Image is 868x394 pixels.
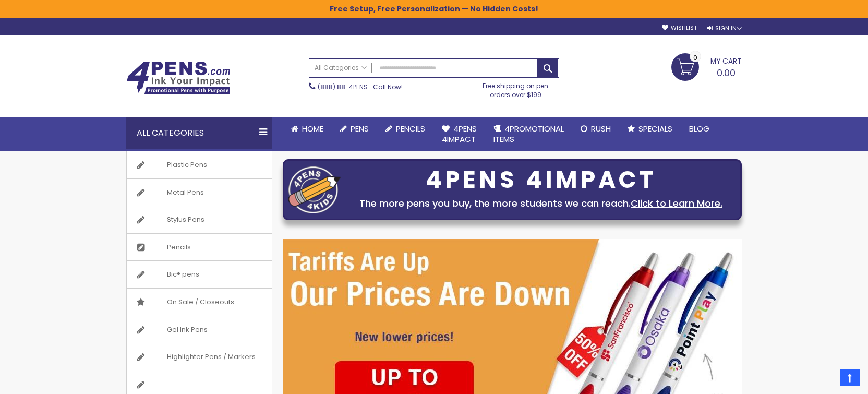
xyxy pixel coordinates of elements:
a: All Categories [309,59,372,76]
span: Highlighter Pens / Markers [156,343,266,371]
a: 0.00 0 [671,53,742,79]
span: - Call Now! [318,82,403,91]
span: Home [302,123,323,134]
a: Specials [619,117,681,140]
span: Gel Ink Pens [156,316,218,343]
a: Click to Learn More. [631,197,722,210]
a: Bic® pens [127,261,272,288]
a: Highlighter Pens / Markers [127,343,272,371]
span: Blog [689,123,709,134]
span: On Sale / Closeouts [156,289,245,316]
a: Metal Pens [127,179,272,206]
div: Free shipping on pen orders over $199 [472,78,560,99]
div: Sign In [707,25,742,32]
span: Plastic Pens [156,151,218,178]
a: Pencils [377,117,433,140]
a: Home [283,117,332,140]
a: Plastic Pens [127,151,272,178]
span: All Categories [315,64,367,72]
span: 0.00 [717,66,736,79]
div: The more pens you buy, the more students we can reach. [346,196,736,211]
span: Bic® pens [156,261,210,288]
span: 0 [693,53,697,63]
a: Blog [681,117,718,140]
img: four_pen_logo.png [288,166,341,213]
a: 4PROMOTIONALITEMS [485,117,572,151]
span: Pencils [156,234,201,261]
span: Metal Pens [156,179,214,206]
a: Rush [572,117,619,140]
a: Gel Ink Pens [127,316,272,343]
span: 4PROMOTIONAL ITEMS [493,123,564,145]
span: 4Pens 4impact [442,123,477,145]
span: Specials [638,123,672,134]
a: (888) 88-4PENS [318,82,368,91]
span: Stylus Pens [156,206,215,233]
div: 4PENS 4IMPACT [346,169,736,191]
a: Pens [332,117,377,140]
a: 4Pens4impact [433,117,485,151]
a: Stylus Pens [127,206,272,233]
div: All Categories [126,117,272,149]
a: Pencils [127,234,272,261]
span: Rush [591,123,611,134]
a: Wishlist [662,24,697,32]
a: On Sale / Closeouts [127,289,272,316]
span: Pens [351,123,369,134]
a: Top [840,369,860,386]
img: 4Pens Custom Pens and Promotional Products [126,61,231,94]
span: Pencils [396,123,425,134]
